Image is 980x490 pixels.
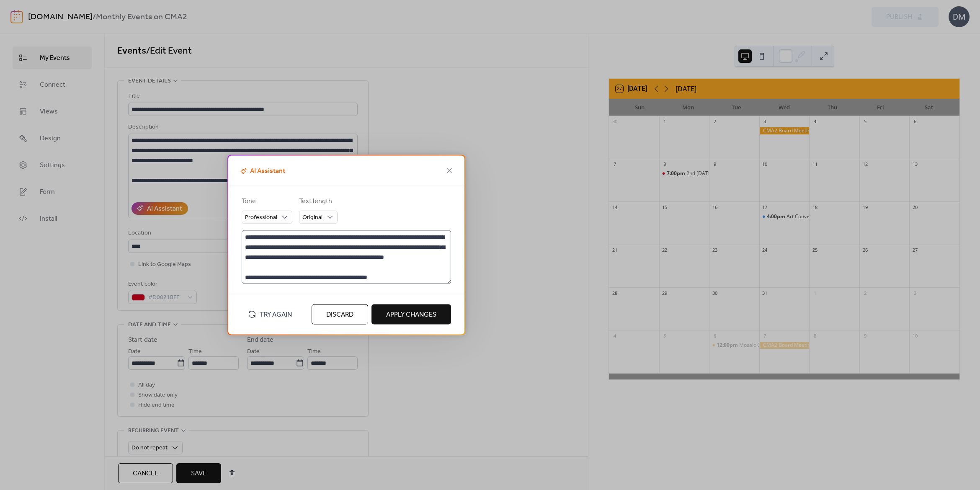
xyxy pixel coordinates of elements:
span: AI Assistant [238,166,285,176]
button: Discard [312,304,368,325]
div: Text length [299,196,336,206]
span: Try Again [260,310,292,320]
div: Tone [242,196,291,206]
button: Try Again [242,307,298,322]
button: Apply Changes [371,304,451,325]
span: Apply Changes [386,310,436,320]
span: Original [302,212,322,223]
span: Professional [245,212,277,223]
span: Discard [326,310,353,320]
